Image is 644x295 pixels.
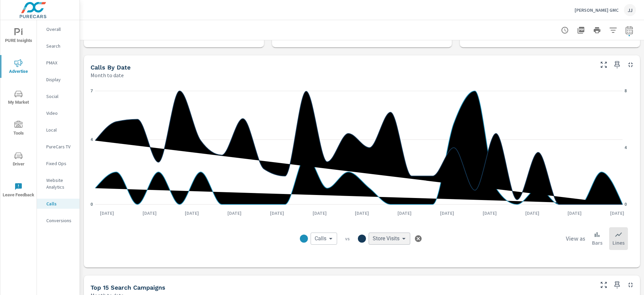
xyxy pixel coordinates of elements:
p: [DATE] [478,210,501,216]
div: Local [37,125,79,135]
text: 4 [625,145,627,150]
p: [DATE] [265,210,289,216]
button: Make Fullscreen [598,280,609,290]
text: 8 [625,89,627,93]
text: 7 [91,89,93,93]
p: [DATE] [605,210,629,216]
div: nav menu [0,20,37,205]
div: Website Analytics [37,175,79,192]
p: Lines [612,239,625,247]
p: Video [46,110,74,116]
h5: Top 15 Search Campaigns [91,284,165,291]
text: 0 [625,202,627,207]
span: Calls [315,235,326,242]
span: Save this to your personalized report [612,280,623,290]
p: Month to date [91,71,124,79]
p: [DATE] [308,210,331,216]
p: [DATE] [350,210,374,216]
p: PureCars TV [46,143,74,150]
div: Overall [37,24,79,34]
p: [DATE] [138,210,161,216]
p: Display [46,76,74,83]
h6: View as [566,235,585,242]
button: Apply Filters [606,23,620,37]
p: [PERSON_NAME] GMC [575,7,619,13]
p: Fixed Ops [46,160,74,167]
p: [DATE] [223,210,246,216]
div: Fixed Ops [37,158,79,168]
span: Store Visits [373,235,399,242]
p: Social [46,93,74,100]
div: Search [37,41,79,51]
div: Video [37,108,79,118]
span: Driver [2,152,35,168]
div: PMAX [37,58,79,68]
button: Print Report [590,23,604,37]
div: JJ [624,4,636,16]
div: Calls [37,199,79,209]
span: Leave Feedback [2,183,35,199]
p: [DATE] [521,210,544,216]
button: Minimize Widget [625,59,636,70]
p: Conversions [46,217,74,224]
span: Save this to your personalized report [612,59,623,70]
span: My Market [2,90,35,106]
p: Search [46,43,74,49]
p: Bars [592,239,602,247]
p: Calls [46,200,74,207]
text: 0 [91,202,93,207]
span: Advertise [2,59,35,76]
div: Social [37,91,79,101]
p: PMAX [46,59,74,66]
h5: Calls By Date [91,64,130,71]
p: [DATE] [393,210,416,216]
p: Local [46,127,74,133]
div: Calls [311,233,337,245]
p: [DATE] [435,210,459,216]
p: [DATE] [95,210,119,216]
div: PureCars TV [37,142,79,152]
p: [DATE] [180,210,204,216]
div: Display [37,75,79,85]
div: Store Visits [369,233,410,245]
div: Conversions [37,215,79,226]
button: Make Fullscreen [598,59,609,70]
span: PURE Insights [2,28,35,45]
button: Minimize Widget [625,280,636,290]
p: vs [337,236,358,242]
span: Tools [2,121,35,137]
p: Overall [46,26,74,33]
button: Select Date Range [623,23,636,37]
text: 4 [91,137,93,142]
button: "Export Report to PDF" [574,23,588,37]
p: [DATE] [563,210,586,216]
p: Website Analytics [46,177,74,190]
